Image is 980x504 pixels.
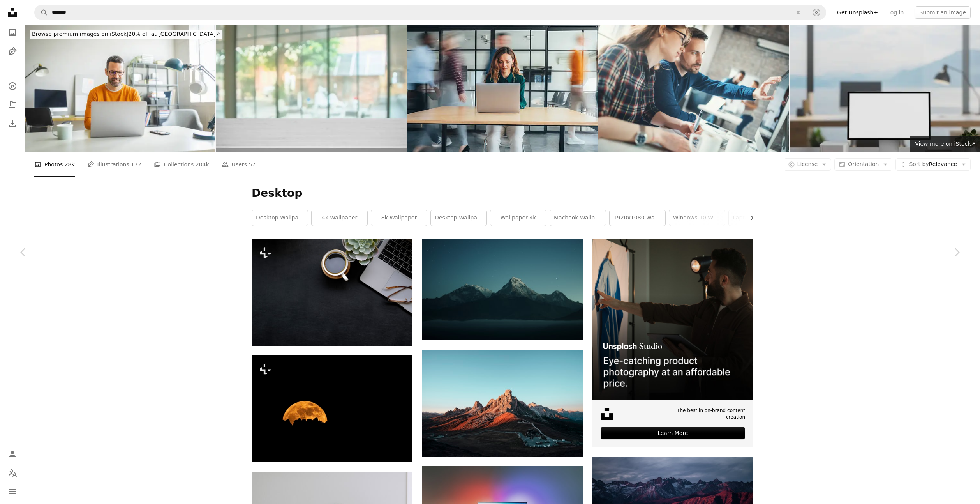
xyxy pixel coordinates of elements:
[848,161,879,167] span: Orientation
[790,25,980,152] img: A white-screen computer mockup on a desk in a modern spacious office with a beautiful nature view.
[5,97,20,113] a: Collections
[745,210,753,226] button: scroll list to the right
[252,405,412,412] a: a full moon is seen in the dark sky
[669,210,725,226] a: windows 10 wallpaper
[25,25,215,152] img: Working day in office
[249,160,256,169] span: 57
[87,152,141,177] a: Illustrations 172
[883,6,908,19] a: Log in
[832,6,883,19] a: Get Unsplash+
[601,408,613,420] img: file-1631678316303-ed18b8b5cb9cimage
[895,158,971,171] button: Sort byRelevance
[422,350,583,457] img: brown rock formation under blue sky
[407,25,598,152] img: Focus in Motion: The Power of Concentration in the Modern Office
[34,5,826,20] form: Find visuals sitewide
[910,136,980,152] a: View more on iStock↗
[32,31,128,37] span: Browse premium images on iStock |
[834,158,892,171] button: Orientation
[196,160,209,169] span: 204k
[598,25,789,152] img: Graphic designers at their studio.
[5,116,20,131] a: Download History
[5,78,20,94] a: Explore
[5,484,20,499] button: Menu
[601,427,745,439] div: Learn More
[5,44,20,59] a: Illustrations
[5,446,20,462] a: Log in / Sign up
[422,400,583,407] a: brown rock formation under blue sky
[592,239,753,447] a: The best in on-brand content creationLearn More
[915,6,971,19] button: Submit an image
[371,210,427,226] a: 8k wallpaper
[312,210,367,226] a: 4k wallpaper
[422,239,583,340] img: silhouette of mountains during nigh time photography
[5,465,20,481] button: Language
[131,160,141,169] span: 172
[592,239,753,400] img: file-1715714098234-25b8b4e9d8faimage
[657,407,745,421] span: The best in on-brand content creation
[154,152,209,177] a: Collections 204k
[915,141,975,147] span: View more on iStock ↗
[252,210,308,226] a: desktop wallpaper
[25,25,227,44] a: Browse premium images on iStock|20% off at [GEOGRAPHIC_DATA]↗
[790,5,807,20] button: Clear
[784,158,832,171] button: License
[610,210,665,226] a: 1920x1080 wallpaper
[909,161,957,168] span: Relevance
[222,152,256,177] a: Users 57
[431,210,486,226] a: desktop wallpapers
[35,5,48,20] button: Search Unsplash
[807,5,826,20] button: Visual search
[252,186,753,200] h1: Desktop
[5,25,20,41] a: Photos
[252,288,412,295] a: Dark office leather workspace desk and supplies. Workplace and copy space
[252,355,412,462] img: a full moon is seen in the dark sky
[550,210,606,226] a: macbook wallpaper
[909,161,929,167] span: Sort by
[729,210,784,226] a: laptop wallpaper
[252,239,412,346] img: Dark office leather workspace desk and supplies. Workplace and copy space
[32,31,220,37] span: 20% off at [GEOGRAPHIC_DATA] ↗
[933,215,980,290] a: Next
[422,286,583,293] a: silhouette of mountains during nigh time photography
[216,25,407,152] img: Wooden top table with abstract blur interior coffee shop or cafe for background. Restaurant inter...
[797,161,818,167] span: License
[490,210,546,226] a: wallpaper 4k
